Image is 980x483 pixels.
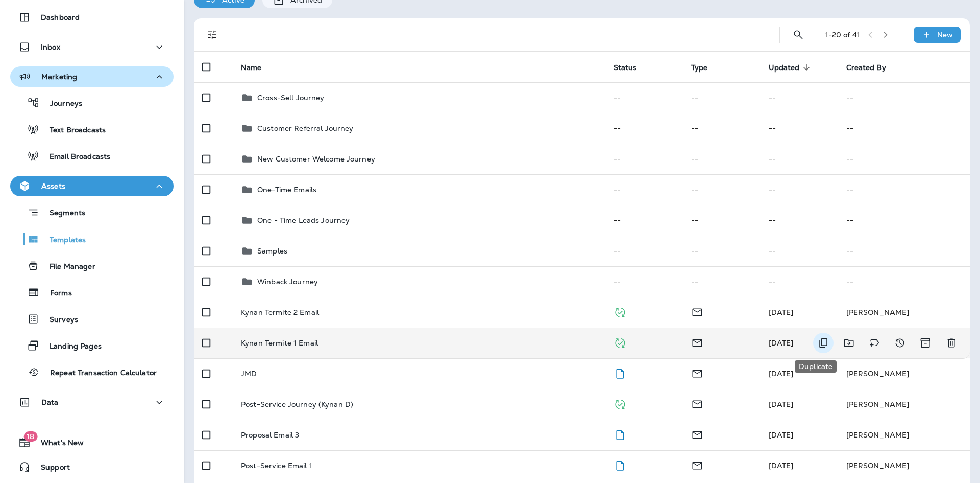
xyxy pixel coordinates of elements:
[257,186,316,194] p: One-Time Emails
[683,113,761,144] td: --
[691,307,703,316] span: Email
[683,236,761,266] td: --
[241,431,299,439] p: Proposal Email 3
[614,460,626,469] span: Draft
[614,63,637,72] span: Status
[614,368,626,377] span: Draft
[41,13,80,21] p: Dashboard
[605,174,683,205] td: --
[41,182,65,190] p: Assets
[241,462,312,470] p: Post-Service Email 1
[10,176,174,196] button: Assets
[39,126,106,135] p: Text Broadcasts
[10,119,174,140] button: Text Broadcasts
[838,144,970,174] td: --
[761,144,838,174] td: --
[825,31,860,39] div: 1 - 20 of 41
[846,63,886,72] span: Created By
[241,400,353,408] p: Post-Service Journey (Kynan D)
[10,361,174,383] button: Repeat Transaction Calculator
[40,99,82,109] p: Journeys
[769,63,813,72] span: Updated
[761,205,838,236] td: --
[683,144,761,174] td: --
[683,205,761,236] td: --
[257,124,354,132] p: Customer Referral Journey
[10,282,174,303] button: Forms
[202,25,223,45] button: Filters
[691,63,708,72] span: Type
[683,174,761,205] td: --
[691,429,703,439] span: Email
[10,457,174,477] button: Support
[761,266,838,297] td: --
[40,369,157,378] p: Repeat Transaction Calculator
[257,155,375,163] p: New Customer Welcome Journey
[605,205,683,236] td: --
[761,174,838,205] td: --
[691,399,703,408] span: Email
[10,7,174,28] button: Dashboard
[838,82,970,113] td: --
[761,113,838,144] td: --
[691,368,703,377] span: Email
[10,66,174,87] button: Marketing
[838,266,970,297] td: --
[769,63,800,72] span: Updated
[41,398,59,406] p: Data
[39,315,78,325] p: Surveys
[23,431,37,442] span: 18
[795,360,837,373] div: Duplicate
[838,450,970,481] td: [PERSON_NAME]
[241,63,275,72] span: Name
[605,266,683,297] td: --
[691,460,703,469] span: Email
[890,333,910,353] button: View Changelog
[838,174,970,205] td: --
[241,63,262,72] span: Name
[788,25,808,45] button: Search Templates
[769,308,794,317] span: Anthony Olivias
[31,463,70,475] span: Support
[769,430,794,440] span: Anthony Olivias
[864,333,885,353] button: Add tags
[769,369,794,378] span: Jack Dayen
[39,262,95,272] p: File Manager
[761,82,838,113] td: --
[614,63,650,72] span: Status
[605,113,683,144] td: --
[39,236,86,245] p: Templates
[838,420,970,450] td: [PERSON_NAME]
[761,236,838,266] td: --
[39,152,110,162] p: Email Broadcasts
[10,145,174,167] button: Email Broadcasts
[31,439,84,451] span: What's New
[10,92,174,113] button: Journeys
[614,399,626,408] span: Published
[40,289,72,298] p: Forms
[41,43,60,51] p: Inbox
[10,37,174,57] button: Inbox
[241,339,318,347] p: Kynan Termite 1 Email
[839,333,859,353] button: Move to folder
[813,333,834,353] button: Duplicate
[915,333,936,353] button: Archive
[769,338,794,348] span: Anthony Olivias
[10,432,174,453] button: 18What's New
[605,236,683,266] td: --
[838,389,970,420] td: [PERSON_NAME]
[838,205,970,236] td: --
[769,461,794,470] span: Anthony Olivias
[10,308,174,330] button: Surveys
[614,307,626,316] span: Published
[10,392,174,412] button: Data
[683,266,761,297] td: --
[39,342,102,352] p: Landing Pages
[257,94,325,102] p: Cross-Sell Journey
[941,333,962,353] button: Delete
[691,337,703,347] span: Email
[614,429,626,439] span: Draft
[838,297,970,328] td: [PERSON_NAME]
[605,144,683,174] td: --
[937,31,953,39] p: New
